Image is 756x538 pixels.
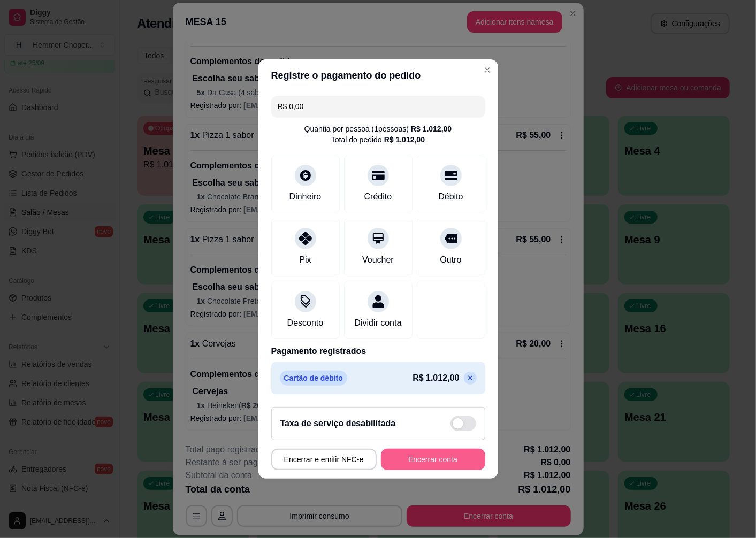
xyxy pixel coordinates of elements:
div: R$ 1.012,00 [411,124,452,134]
div: Voucher [362,253,394,266]
p: Cartão de débito [280,371,347,386]
div: Quantia por pessoa ( 1 pessoas) [304,124,452,134]
p: R$ 1.012,00 [413,372,459,385]
button: Encerrar conta [381,449,485,470]
button: Close [479,62,496,79]
button: Encerrar e emitir NFC-e [271,449,377,470]
h2: Taxa de serviço desabilitada [280,417,396,430]
div: Total do pedido [331,134,425,145]
div: Dividir conta [354,317,401,329]
header: Registre o pagamento do pedido [258,59,498,91]
div: Dinheiro [289,190,322,203]
div: Outro [440,253,461,266]
div: Débito [438,190,463,203]
div: Desconto [287,317,324,329]
div: R$ 1.012,00 [384,134,425,145]
div: Pix [299,253,311,266]
div: Crédito [364,190,392,203]
p: Pagamento registrados [271,345,485,358]
input: Ex.: hambúrguer de cordeiro [278,96,479,117]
